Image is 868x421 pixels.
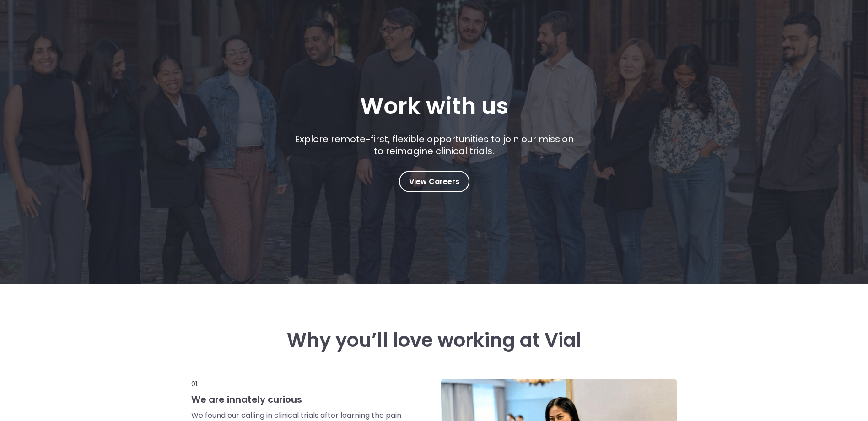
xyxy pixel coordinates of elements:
[360,93,508,119] h1: Work with us
[399,171,469,192] a: View Careers
[191,379,403,389] p: 01.
[291,133,577,157] p: Explore remote-first, flexible opportunities to join our mission to reimagine clinical trials.
[191,394,403,405] h3: We are innately curious
[191,329,677,351] h3: Why you’ll love working at Vial
[409,176,459,188] span: View Careers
